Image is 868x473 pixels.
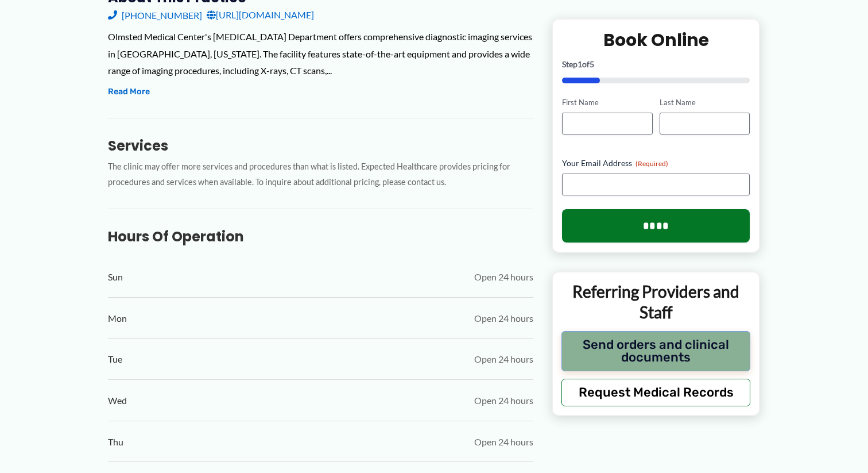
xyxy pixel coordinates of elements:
[108,392,127,409] span: Wed
[108,351,122,368] span: Tue
[561,378,750,406] button: Request Medical Records
[474,392,533,409] span: Open 24 hours
[561,281,750,323] p: Referring Providers and Staff
[562,29,750,51] h2: Book Online
[207,6,314,24] a: [URL][DOMAIN_NAME]
[474,351,533,368] span: Open 24 hours
[474,433,533,451] span: Open 24 hours
[562,97,652,108] label: First Name
[660,97,750,108] label: Last Name
[474,268,533,286] span: Open 24 hours
[108,137,533,155] h3: Services
[635,159,668,168] span: (Required)
[108,433,123,451] span: Thu
[108,85,150,99] button: Read More
[108,268,123,286] span: Sun
[108,310,127,327] span: Mon
[108,159,533,190] p: The clinic may offer more services and procedures than what is listed. Expected Healthcare provid...
[578,59,582,69] span: 1
[562,60,750,68] p: Step of
[561,330,750,371] button: Send orders and clinical documents
[108,6,202,24] a: [PHONE_NUMBER]
[108,28,533,79] div: Olmsted Medical Center's [MEDICAL_DATA] Department offers comprehensive diagnostic imaging servic...
[474,310,533,327] span: Open 24 hours
[108,228,533,245] h3: Hours of Operation
[562,157,750,169] label: Your Email Address
[590,59,594,69] span: 5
